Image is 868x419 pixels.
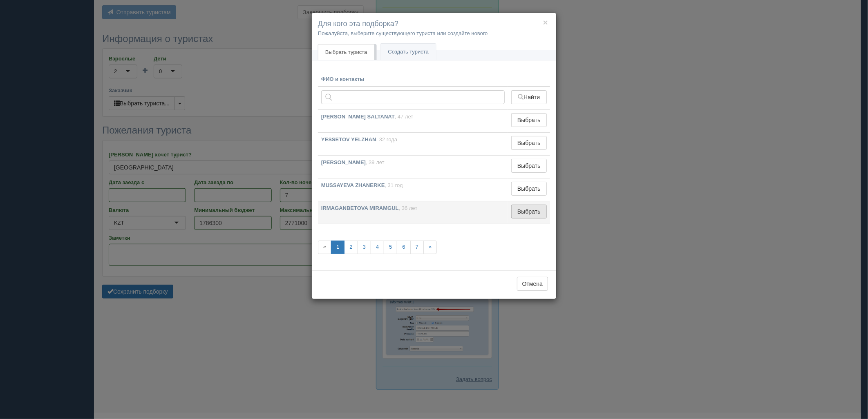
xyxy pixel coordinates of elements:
[318,44,374,60] a: Выбрать туриста
[423,241,437,254] a: »
[318,72,508,87] th: ФИО и контакты
[511,136,547,150] button: Выбрать
[321,90,505,104] input: Поиск по ФИО, паспорту или контактам
[511,113,547,127] button: Выбрать
[380,44,436,60] a: Создать туриста
[371,241,384,254] a: 4
[511,90,547,104] button: Найти
[331,241,345,254] a: 1
[410,241,424,254] a: 7
[376,136,398,143] span: , 32 года
[366,159,385,165] span: , 39 лет
[321,182,385,188] b: MUSSAYEVA ZHANERKE
[321,205,399,211] b: IRMAGANBETOVA MIRAMGUL
[384,241,397,254] a: 5
[321,136,376,143] b: YESSETOV YELZHAN
[385,182,403,188] span: , 31 год
[318,19,550,29] h4: Для кого эта подборка?
[321,114,395,120] b: [PERSON_NAME] SALTANAT
[399,205,418,211] span: , 36 лет
[511,159,547,173] button: Выбрать
[344,241,358,254] a: 2
[395,114,414,120] span: , 47 лет
[511,182,547,196] button: Выбрать
[511,205,547,218] button: Выбрать
[318,29,550,37] p: Пожалуйста, выберите существующего туриста или создайте нового
[397,241,410,254] a: 6
[318,241,331,254] span: «
[517,277,548,291] button: Отмена
[543,18,548,27] button: ×
[358,241,371,254] a: 3
[321,159,366,165] b: [PERSON_NAME]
